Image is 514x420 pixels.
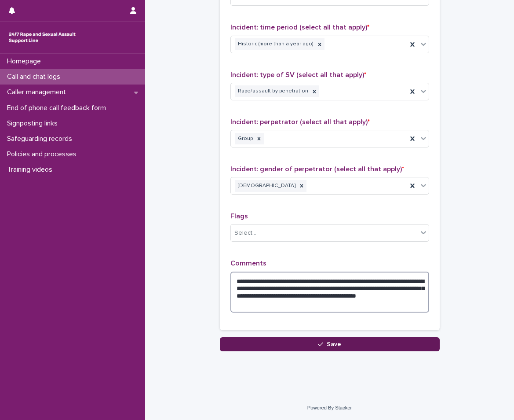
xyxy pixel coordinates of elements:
div: [DEMOGRAPHIC_DATA] [235,180,297,192]
span: Save [327,341,341,347]
p: Caller management [4,88,73,96]
a: Powered By Stacker [307,405,352,410]
p: Call and chat logs [4,73,67,81]
span: Comments [230,260,266,267]
p: Policies and processes [4,150,84,158]
div: Historic (more than a year ago) [235,38,315,50]
span: Incident: type of SV (select all that apply) [230,71,366,78]
span: Flags [230,213,248,220]
p: Signposting links [4,119,65,128]
div: Group [235,133,254,145]
p: Homepage [4,57,48,66]
img: rhQMoQhaT3yELyF149Cw [7,29,77,46]
span: Incident: gender of perpetrator (select all that apply) [230,166,404,173]
p: Safeguarding records [4,135,79,143]
span: Incident: perpetrator (select all that apply) [230,118,370,125]
button: Save [220,337,440,351]
div: Rape/assault by penetration [235,85,310,97]
p: Training videos [4,166,59,174]
p: End of phone call feedback form [4,104,113,112]
div: Select... [234,228,256,238]
span: Incident: time period (select all that apply) [230,24,369,31]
